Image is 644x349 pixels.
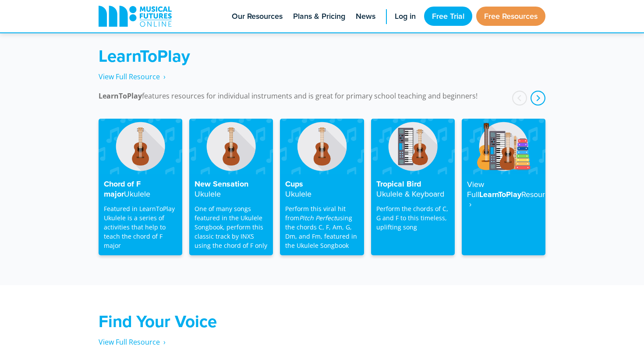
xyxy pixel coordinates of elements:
span: News [356,11,375,22]
p: Perform the chords of C, G and F to this timeless, uplifting song [376,204,449,232]
span: Log in [395,11,416,22]
div: prev [512,91,527,106]
strong: Ukulele [285,188,311,199]
strong: LearnToPlay [99,44,190,68]
span: Our Resources [232,11,283,22]
strong: Ukulele [124,188,150,199]
h4: New Sensation [195,180,268,199]
span: View Full Resource‎‏‏‎ ‎ › [99,72,166,81]
a: Tropical BirdUkulele & Keyboard Perform the chords of C, G and F to this timeless, uplifting song [371,119,455,255]
a: View Full Resource‎‏‏‎ ‎ › [99,337,166,347]
a: Free Trial [424,7,472,26]
a: CupsUkulele Perform this viral hit fromPitch Perfectusing the chords C, F, Am, G, Dm, and Fm, fea... [280,119,364,255]
strong: Resource ‎ › [467,189,553,210]
a: View Full Resource‎‏‏‎ ‎ › [99,72,166,82]
p: features resources for individual instruments and is great for primary school teaching and beginn... [99,91,545,101]
h4: Chord of F major [104,180,177,199]
strong: Ukulele [195,188,221,199]
em: Pitch Perfect [299,214,336,222]
h4: Cups [285,180,358,199]
h4: LearnToPlay [467,180,540,209]
div: next [531,91,545,106]
p: One of many songs featured in the Ukulele Songbook, perform this classic track by INXS using the ... [195,204,268,250]
a: New SensationUkulele One of many songs featured in the Ukulele Songbook, perform this classic tra... [189,119,273,255]
a: Chord of F majorUkulele Featured in LearnToPlay Ukulele is a series of activities that help to te... [99,119,182,255]
p: Featured in LearnToPlay Ukulele is a series of activities that help to teach the chord of F major [104,204,177,250]
strong: View Full [467,179,484,200]
h4: Tropical Bird [376,180,449,199]
strong: Find Your Voice [99,309,217,333]
a: Free Resources [476,7,545,26]
p: Perform this viral hit from using the chords C, F, Am, G, Dm, and Fm, featured in the Ukulele Son... [285,204,358,250]
strong: Ukulele & Keyboard [376,188,444,199]
strong: LearnToPlay [99,91,142,101]
span: Plans & Pricing [293,11,345,22]
a: View FullLearnToPlayResource ‎ › [462,119,545,255]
